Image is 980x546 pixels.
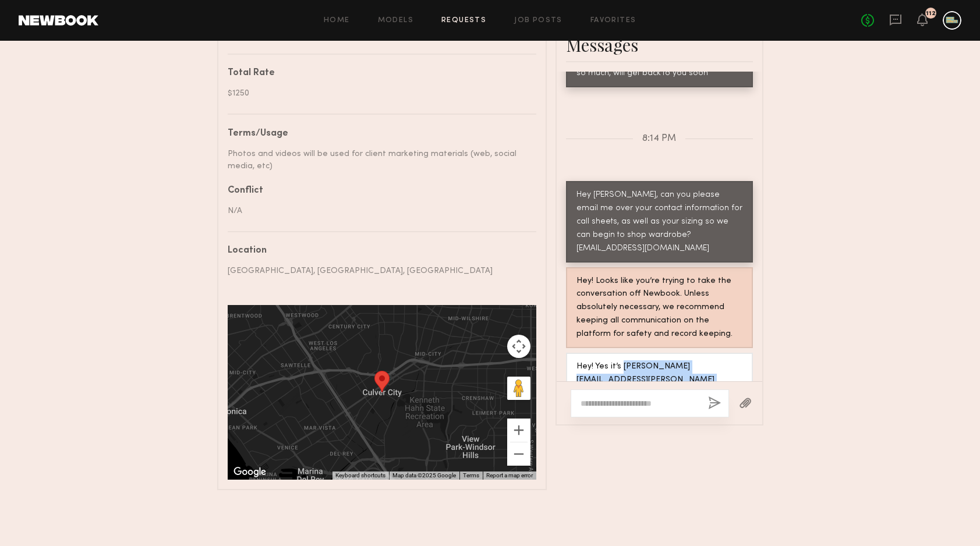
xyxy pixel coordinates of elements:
[507,419,530,442] button: Zoom in
[441,17,486,24] a: Requests
[507,335,530,358] button: Map camera controls
[228,129,528,139] div: Terms/Usage
[228,148,528,172] div: Photos and videos will be used for client marketing materials (web, social media, etc)
[463,472,479,478] a: Terms
[576,275,742,342] div: Hey! Looks like you’re trying to take the conversation off Newbook. Unless absolutely necessary, ...
[486,472,533,478] a: Report a map error
[576,360,742,427] div: Hey! Yes it’s [PERSON_NAME][EMAIL_ADDRESS][PERSON_NAME][DOMAIN_NAME] and I’m a small/size 4/[PERS...
[324,17,350,24] a: Home
[392,472,456,478] span: Map data ©2025 Google
[228,246,528,256] div: Location
[228,87,528,100] div: $1250
[231,465,269,480] a: Open this area in Google Maps (opens a new window)
[576,189,742,256] div: Hey [PERSON_NAME], can you please email me over your contact information for call sheets, as well...
[514,17,562,24] a: Job Posts
[228,69,528,78] div: Total Rate
[642,134,676,144] span: 8:14 PM
[926,10,936,17] div: 112
[378,17,413,24] a: Models
[507,442,530,466] button: Zoom out
[228,205,528,217] div: N/A
[507,377,530,400] button: Drag Pegman onto the map to open Street View
[228,265,528,277] div: [GEOGRAPHIC_DATA], [GEOGRAPHIC_DATA], [GEOGRAPHIC_DATA]
[335,471,385,480] button: Keyboard shortcuts
[231,465,269,480] img: Google
[566,33,753,56] div: Messages
[590,17,636,24] a: Favorites
[228,186,528,196] div: Conflict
